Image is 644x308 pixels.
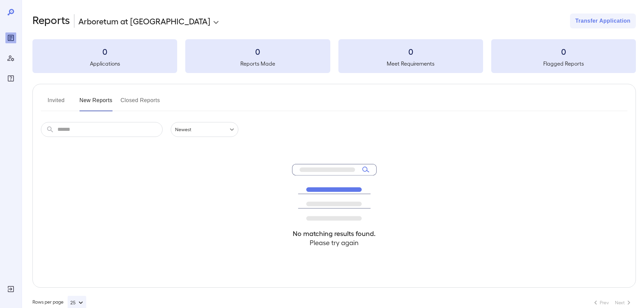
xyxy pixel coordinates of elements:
[32,14,70,28] h2: Reports
[32,39,636,73] summary: 0Applications0Reports Made0Meet Requirements0Flagged Reports
[589,297,636,308] nav: pagination navigation
[32,46,177,57] h3: 0
[79,95,113,111] button: New Reports
[338,46,483,57] h3: 0
[292,229,377,238] h4: No matching results found.
[5,53,16,64] div: Manage Users
[5,284,16,294] div: Log Out
[5,32,16,43] div: Reports
[41,95,71,111] button: Invited
[78,16,210,26] p: Arboretum at [GEOGRAPHIC_DATA]
[5,73,16,84] div: FAQ
[32,60,177,68] h5: Applications
[292,238,377,247] h4: Please try again
[121,95,160,111] button: Closed Reports
[491,60,636,68] h5: Flagged Reports
[185,46,330,57] h3: 0
[171,122,238,137] div: Newest
[338,60,483,68] h5: Meet Requirements
[570,14,636,28] button: Transfer Application
[185,60,330,68] h5: Reports Made
[491,46,636,57] h3: 0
